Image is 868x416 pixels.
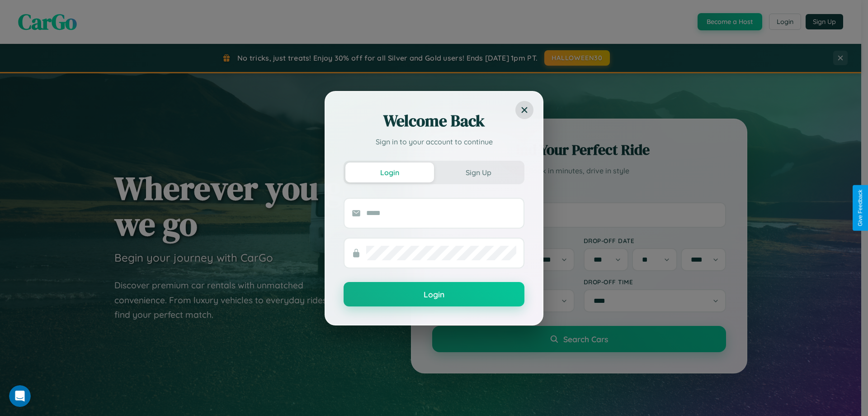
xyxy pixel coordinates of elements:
[344,282,524,306] button: Login
[9,385,31,407] iframe: Intercom live chat
[344,136,524,147] p: Sign in to your account to continue
[857,190,863,226] div: Give Feedback
[345,163,434,182] button: Login
[344,110,524,132] h2: Welcome Back
[434,163,523,182] button: Sign Up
